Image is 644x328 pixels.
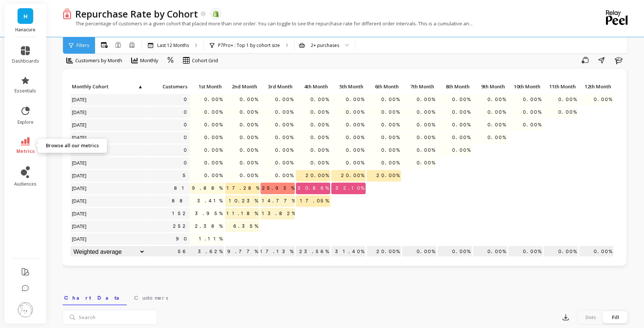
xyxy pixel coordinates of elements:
[380,145,401,156] span: 0.00%
[545,83,576,89] span: 11th Month
[557,107,578,118] span: 0.00%
[190,183,224,194] span: 9.88%
[508,81,543,92] p: 10th Month
[415,119,436,130] span: 0.00%
[70,94,89,105] span: [DATE]
[70,119,89,130] span: [DATE]
[227,83,257,89] span: 2nd Month
[261,195,297,206] span: 14.77%
[261,246,295,257] p: 17.13%
[72,83,137,89] span: Monthly Cohort
[296,246,330,257] p: 23.56%
[225,81,259,92] p: 2nd Month
[340,170,366,181] span: 20.00%
[274,157,295,168] span: 0.00%
[75,57,122,64] span: Customers by Month
[297,83,328,89] span: 4th Month
[296,183,330,194] span: 30.86%
[227,195,259,206] span: 10.23%
[63,310,157,325] input: Search
[145,81,190,92] p: Customers
[543,81,579,93] div: Toggle SortBy
[203,107,224,118] span: 0.00%
[238,107,259,118] span: 0.00%
[439,83,470,89] span: 8th Month
[70,81,105,93] div: Toggle SortBy
[331,81,366,92] p: 5th Month
[173,183,190,194] a: 81
[182,145,190,156] a: 0
[579,81,613,92] p: 12th Month
[261,81,295,92] p: 3rd Month
[473,81,508,93] div: Toggle SortBy
[415,94,436,105] span: 0.00%
[70,145,89,156] span: [DATE]
[367,81,401,92] p: 6th Month
[260,81,296,93] div: Toggle SortBy
[70,132,89,143] span: [DATE]
[451,107,472,118] span: 0.00%
[137,83,143,89] span: ▲
[193,208,224,219] span: 3.95%
[182,157,190,168] a: 0
[415,157,436,168] span: 0.00%
[261,183,296,194] span: 25.93%
[579,81,614,93] div: Toggle SortBy
[557,94,578,105] span: 0.00%
[232,221,259,232] span: 6.35%
[579,246,613,257] p: 0.00%
[170,195,190,206] a: 88
[402,81,436,92] p: 7th Month
[70,81,145,92] p: Monthly Cohort
[402,246,436,257] p: 0.00%
[296,81,331,93] div: Toggle SortBy
[190,81,224,92] p: 1st Month
[521,94,543,105] span: 0.00%
[193,221,224,232] span: 2.38%
[344,94,366,105] span: 0.00%
[274,145,295,156] span: 0.00%
[344,145,366,156] span: 0.00%
[157,42,189,48] p: Last 12 Months
[375,170,401,181] span: 20.00%
[70,170,89,181] span: [DATE]
[189,81,225,93] div: Toggle SortBy
[380,157,401,168] span: 0.00%
[380,132,401,143] span: 0.00%
[486,107,507,118] span: 0.00%
[12,27,39,33] p: Hanacure
[521,119,543,130] span: 0.00%
[238,170,259,181] span: 0.00%
[544,246,578,257] p: 0.00%
[63,8,72,19] img: header icon
[12,58,39,64] span: dashboards
[309,119,330,130] span: 0.00%
[344,107,366,118] span: 0.00%
[451,145,472,156] span: 0.00%
[261,208,297,219] span: 13.82%
[70,208,89,219] span: [DATE]
[415,132,436,143] span: 0.00%
[203,145,224,156] span: 0.00%
[75,7,198,20] p: Repurchase Rate by Cohort
[70,221,89,232] span: [DATE]
[140,57,158,64] span: Monthly
[134,294,168,302] span: Customers
[238,145,259,156] span: 0.00%
[70,157,89,168] span: [DATE]
[238,132,259,143] span: 0.00%
[508,246,543,257] p: 0.00%
[70,107,89,118] span: [DATE]
[64,294,125,302] span: Chart Data
[380,94,401,105] span: 0.00%
[309,145,330,156] span: 0.00%
[212,10,219,17] img: api.shopify.svg
[415,145,436,156] span: 0.00%
[544,81,578,92] p: 11th Month
[274,132,295,143] span: 0.00%
[380,119,401,130] span: 0.00%
[145,246,190,257] p: 56
[334,183,366,194] span: 32.10%
[508,81,543,93] div: Toggle SortBy
[333,83,363,89] span: 5th Month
